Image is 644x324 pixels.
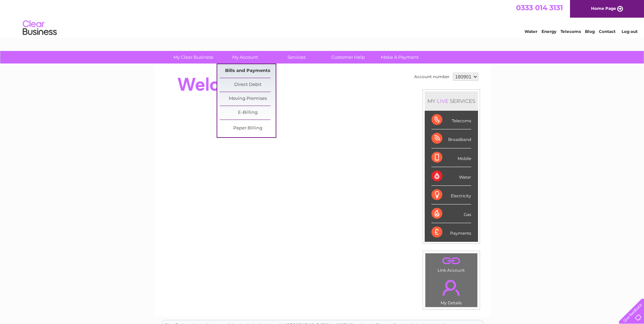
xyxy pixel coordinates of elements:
[431,167,471,186] div: Water
[431,111,471,129] div: Telecoms
[525,29,537,34] a: Water
[220,78,276,92] a: Direct Debit
[220,106,276,120] a: E-Billing
[585,29,595,34] a: Blog
[269,51,325,64] a: Services
[516,3,563,12] a: 0333 014 3131
[427,255,476,267] a: .
[320,51,376,64] a: Customer Help
[427,276,476,300] a: .
[431,204,471,223] div: Gas
[436,98,450,104] div: LIVE
[541,29,556,34] a: Energy
[165,51,221,64] a: My Clear Business
[425,91,478,111] div: MY SERVICES
[431,129,471,148] div: Broadband
[217,51,273,64] a: My Account
[425,274,478,307] td: My Details
[431,186,471,204] div: Electricity
[425,253,478,274] td: Link Account
[622,29,638,34] a: Log out
[431,148,471,167] div: Mobile
[431,223,471,241] div: Payments
[599,29,615,34] a: Contact
[560,29,581,34] a: Telecoms
[220,92,276,106] a: Moving Premises
[22,18,57,38] img: logo.png
[412,71,451,83] td: Account number
[162,4,483,33] div: Clear Business is a trading name of Verastar Limited (registered in [GEOGRAPHIC_DATA] No. 3667643...
[220,122,276,135] a: Paper Billing
[220,64,276,78] a: Bills and Payments
[372,51,428,64] a: Make A Payment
